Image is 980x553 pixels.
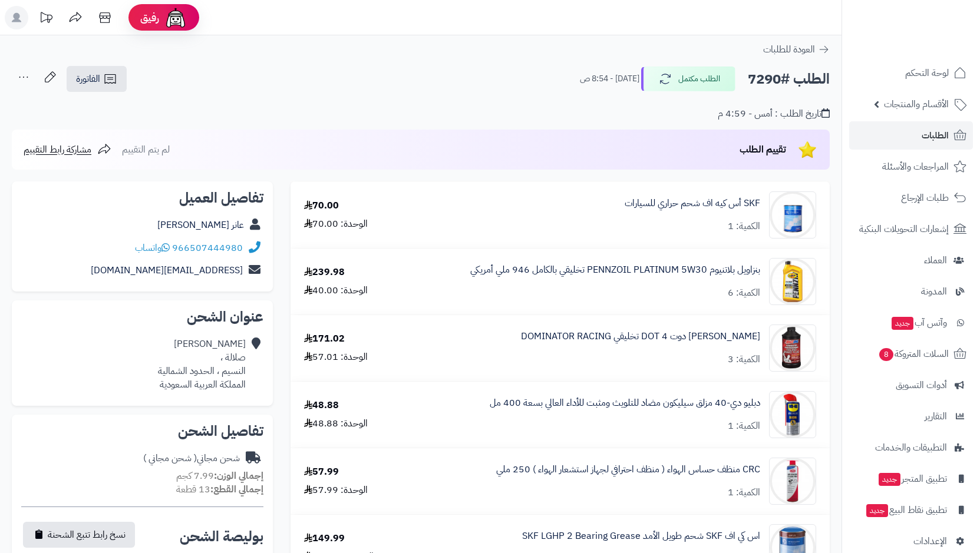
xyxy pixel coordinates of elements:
small: 7.99 كجم [176,469,263,483]
a: اس كي اف SKF شحم طويل الأمد SKF LGHP 2 Bearing Grease [522,529,760,543]
span: تطبيق المتجر [877,471,947,487]
div: الكمية: 3 [728,353,760,366]
img: 1704128434-AMS-90x90.PNG [770,324,816,372]
a: السلات المتروكة8 [849,340,973,368]
strong: إجمالي القطع: [210,482,263,496]
div: 48.88 [304,399,339,412]
span: الإعدادات [913,533,947,549]
a: واتساب [135,241,170,255]
a: لوحة التحكم [849,59,973,87]
a: مشاركة رابط التقييم [24,143,111,157]
a: إشعارات التحويلات البنكية [849,215,973,243]
h2: عنوان الشحن [21,310,263,324]
div: الوحدة: 57.01 [304,350,368,364]
a: العملاء [849,246,973,274]
span: وآتس آب [890,314,947,331]
a: تحديثات المنصة [31,6,61,32]
a: [PERSON_NAME] دوت 4 DOT تخليقي DOMINATOR RACING [521,330,760,343]
span: طلبات الإرجاع [901,190,949,206]
div: الوحدة: 70.00 [304,217,368,231]
div: الكمية: 1 [728,419,760,433]
span: ( شحن مجاني ) [143,451,197,465]
span: السلات المتروكة [878,346,949,362]
span: العملاء [924,252,947,269]
span: العودة للطلبات [763,42,815,57]
img: 1743866618-32712-90x90.jpg [770,458,816,505]
span: الفاتورة [76,72,100,86]
a: دبليو دي-40 مزلق سيليكون مضاد للتلويث ومثبت للأداء العالي بسعة 400 مل [490,396,760,410]
span: المدونة [921,283,947,300]
span: التقارير [925,408,947,425]
span: تقييم الطلب [740,143,786,157]
h2: تفاصيل الشحن [21,424,263,438]
div: [PERSON_NAME] صلالة ، النسيم ، الحدود الشمالية المملكة العربية السعودية [158,337,246,391]
span: تطبيق نقاط البيع [865,502,947,518]
div: الوحدة: 48.88 [304,417,368,431]
a: المراجعات والأسئلة [849,153,973,181]
span: نسخ رابط تتبع الشحنة [48,528,126,542]
div: الكمية: 1 [728,486,760,499]
a: [EMAIL_ADDRESS][DOMAIN_NAME] [91,263,243,277]
span: جديد [892,317,913,330]
span: التطبيقات والخدمات [875,439,947,456]
div: الوحدة: 57.99 [304,484,368,497]
img: 1723011558-1598607_01_WD44377_Image1_85a863f246a70643d54a8a62abf74f18-90x90.jpeg [770,391,816,438]
a: التقارير [849,402,973,431]
a: أدوات التسويق [849,371,973,399]
a: تطبيق المتجرجديد [849,465,973,493]
span: لم يتم التقييم [122,143,170,157]
span: مشاركة رابط التقييم [24,143,91,157]
strong: إجمالي الوزن: [214,469,263,483]
span: أدوات التسويق [896,377,947,393]
span: 8 [879,348,893,361]
img: 1653842708-SKF%201-90x90.jpg [770,191,816,239]
div: الكمية: 1 [728,220,760,233]
div: شحن مجاني [143,452,240,465]
button: الطلب مكتمل [641,67,735,91]
img: 1747296382-5w30%20p-90x90.jpg [770,258,816,305]
a: العودة للطلبات [763,42,830,57]
h2: الطلب #7290 [748,67,830,91]
div: 171.02 [304,332,345,346]
div: 149.99 [304,532,345,545]
div: تاريخ الطلب : أمس - 4:59 م [718,107,830,121]
a: عانر [PERSON_NAME] [157,218,244,232]
img: ai-face.png [164,6,187,29]
h2: تفاصيل العميل [21,191,263,205]
a: CRC منظف حساس الهواء ( منظف احترافي لجهاز استشعار الهواء ) 250 ملي [496,463,760,476]
a: المدونة [849,277,973,306]
h2: بوليصة الشحن [180,529,263,544]
span: لوحة التحكم [905,65,949,81]
div: 239.98 [304,266,345,279]
a: 966507444980 [172,241,243,255]
a: التطبيقات والخدمات [849,433,973,462]
div: الوحدة: 40.00 [304,284,368,297]
a: طلبات الإرجاع [849,184,973,212]
span: جديد [879,473,900,486]
div: الكمية: 6 [728,286,760,300]
a: وآتس آبجديد [849,309,973,337]
span: رفيق [140,11,159,25]
div: 70.00 [304,199,339,213]
div: 57.99 [304,465,339,479]
button: نسخ رابط تتبع الشحنة [23,522,135,548]
a: الفاتورة [67,66,127,92]
span: الطلبات [922,127,949,144]
a: بنزاويل بلاتنيوم PENNZOIL PLATINUM 5W30 تخليقي بالكامل 946 ملي أمريكي [470,263,760,277]
a: الطلبات [849,121,973,150]
span: إشعارات التحويلات البنكية [859,221,949,237]
small: [DATE] - 8:54 ص [580,73,639,85]
span: المراجعات والأسئلة [882,158,949,175]
span: الأقسام والمنتجات [884,96,949,112]
span: جديد [866,504,888,517]
a: تطبيق نقاط البيعجديد [849,496,973,524]
small: 13 قطعة [176,482,263,496]
a: SKF أس كيه اف شحم حراري للسيارات [625,197,760,210]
